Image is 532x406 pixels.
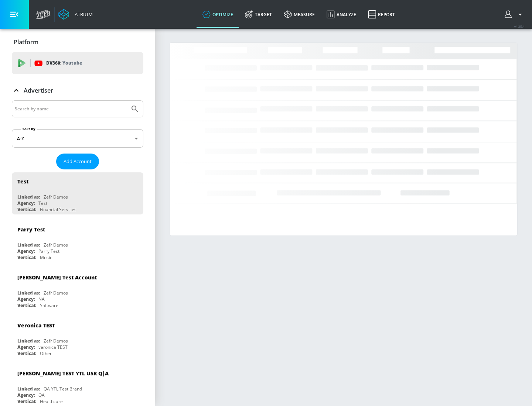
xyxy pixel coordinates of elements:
[17,350,36,357] div: Vertical:
[17,248,35,254] div: Agency:
[17,206,36,213] div: Vertical:
[17,322,55,329] div: Veronica TEST
[12,172,143,214] div: TestLinked as:Zefr DemosAgency:TestVertical:Financial Services
[17,242,40,248] div: Linked as:
[17,290,40,296] div: Linked as:
[38,296,45,302] div: NA
[12,220,143,262] div: Parry TestLinked as:Zefr DemosAgency:Parry TestVertical:Music
[46,59,82,67] p: DV360:
[17,398,36,405] div: Vertical:
[56,154,99,169] button: Add Account
[21,127,37,131] label: Sort By
[44,338,68,344] div: Zefr Demos
[514,24,525,28] span: v 4.25.4
[38,248,59,254] div: Parry Test
[17,194,40,200] div: Linked as:
[17,274,97,281] div: [PERSON_NAME] Test Account
[12,129,143,148] div: A-Z
[17,344,35,350] div: Agency:
[58,9,93,20] a: Atrium
[17,254,36,261] div: Vertical:
[38,392,45,398] div: QA
[321,1,362,28] a: Analyze
[15,104,127,114] input: Search by name
[12,268,143,310] div: [PERSON_NAME] Test AccountLinked as:Zefr DemosAgency:NAVertical:Software
[40,254,52,261] div: Music
[17,200,35,206] div: Agency:
[14,38,38,46] p: Platform
[38,200,47,206] div: Test
[40,398,63,405] div: Healthcare
[17,386,40,392] div: Linked as:
[17,392,35,398] div: Agency:
[17,338,40,344] div: Linked as:
[12,32,143,52] div: Platform
[72,11,93,18] div: Atrium
[278,1,321,28] a: measure
[17,302,36,309] div: Vertical:
[38,344,68,350] div: veronica TEST
[12,80,143,101] div: Advertiser
[44,386,82,392] div: QA YTL Test Brand
[17,296,35,302] div: Agency:
[17,178,28,185] div: Test
[40,206,76,213] div: Financial Services
[197,1,239,28] a: optimize
[62,59,82,67] p: Youtube
[44,290,68,296] div: Zefr Demos
[24,86,53,94] p: Advertiser
[44,194,68,200] div: Zefr Demos
[12,316,143,358] div: Veronica TESTLinked as:Zefr DemosAgency:veronica TESTVertical:Other
[40,302,58,309] div: Software
[64,157,92,166] span: Add Account
[17,226,45,233] div: Parry Test
[239,1,278,28] a: Target
[362,1,401,28] a: Report
[12,52,143,74] div: DV360: Youtube
[40,350,52,357] div: Other
[44,242,68,248] div: Zefr Demos
[17,370,109,377] div: [PERSON_NAME] TEST YTL USR Q|A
